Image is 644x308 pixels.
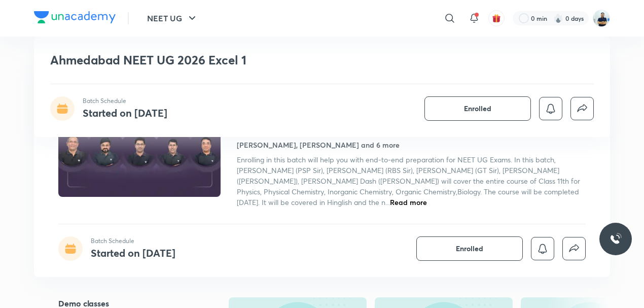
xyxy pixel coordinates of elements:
h4: [PERSON_NAME], [PERSON_NAME] and 6 more [237,140,400,150]
h4: Started on [DATE] [83,106,167,120]
p: Batch Schedule [83,96,167,106]
img: ttu [610,233,622,245]
img: URVIK PATEL [593,10,610,27]
span: Enrolled [456,244,483,254]
img: Company Logo [34,11,116,23]
p: Batch Schedule [91,236,175,246]
img: streak [553,13,563,23]
button: Enrolled [416,236,523,261]
span: Enrolling in this batch will help you with end-to-end preparation for NEET UG Exams. In this batc... [237,155,580,207]
button: NEET UG [141,8,204,28]
span: Read more [390,197,427,207]
a: Company Logo [34,11,116,26]
img: Thumbnail [57,105,222,198]
img: avatar [492,14,501,23]
button: Enrolled [424,96,531,121]
span: Enrolled [464,104,491,114]
button: avatar [488,10,505,26]
h1: Ahmedabad NEET UG 2026 Excel 1 [50,53,447,67]
h4: Started on [DATE] [91,246,175,260]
